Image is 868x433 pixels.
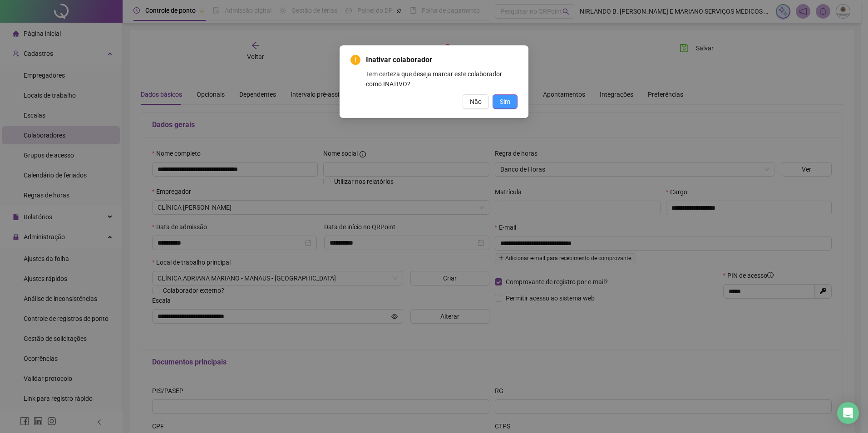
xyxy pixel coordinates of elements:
[350,55,360,65] span: exclamation-circle
[366,69,518,89] div: Tem certeza que deseja marcar este colaborador como INATIVO?
[500,97,510,107] span: Sim
[463,94,489,109] button: Não
[470,97,482,107] span: Não
[493,94,518,109] button: Sim
[837,402,859,424] div: Open Intercom Messenger
[366,54,518,65] span: Inativar colaborador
